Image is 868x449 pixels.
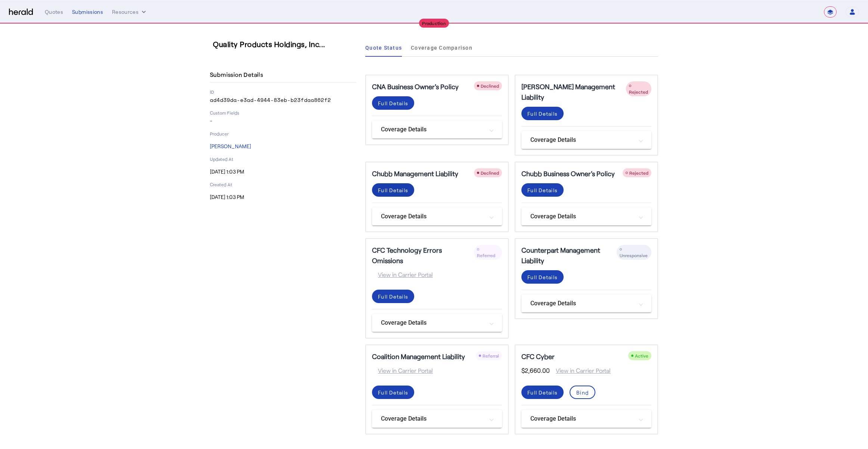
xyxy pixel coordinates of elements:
span: Referred [477,253,495,258]
mat-expansion-panel-header: Coverage Details [521,294,651,312]
img: Herald Logo [9,9,33,16]
div: Production [419,19,449,28]
mat-panel-title: Coverage Details [381,212,484,221]
mat-expansion-panel-header: Coverage Details [372,121,502,138]
button: Bind [570,386,595,399]
mat-panel-title: Coverage Details [381,414,484,423]
button: Resources dropdown menu [112,8,148,16]
p: Producer [210,131,356,137]
span: View in Carrier Portal [372,270,433,279]
a: Quote Status [365,39,402,57]
div: Full Details [378,293,408,300]
span: Declined [481,83,499,88]
mat-panel-title: Coverage Details [381,125,484,134]
h5: CFC Technology Errors Omissions [372,245,474,266]
button: Full Details [372,290,414,303]
mat-expansion-panel-header: Coverage Details [372,410,502,428]
p: ID [210,89,356,95]
mat-panel-title: Coverage Details [530,212,633,221]
div: Full Details [527,186,558,194]
div: Full Details [527,110,558,118]
div: Submissions [72,8,103,16]
mat-expansion-panel-header: Coverage Details [521,410,651,428]
h5: CNA Business Owner's Policy [372,81,459,92]
span: View in Carrier Portal [372,366,433,375]
h5: Chubb Business Owner's Policy [521,168,615,179]
h5: Counterpart Management Liability [521,245,617,266]
button: Full Details [521,270,564,284]
p: Created At [210,181,356,187]
p: ad4d39da-e3ad-4944-83eb-b23fdaa862f2 [210,96,356,104]
mat-expansion-panel-header: Coverage Details [372,314,502,332]
p: [DATE] 1:03 PM [210,168,356,175]
div: Full Details [378,99,408,107]
div: Full Details [378,186,408,194]
span: $2,660.00 [521,366,550,375]
div: Bind [576,389,589,396]
mat-panel-title: Coverage Details [530,414,633,423]
mat-panel-title: Coverage Details [381,318,484,327]
span: Active [635,353,648,358]
span: Referral [483,353,499,358]
mat-expansion-panel-header: Coverage Details [372,208,502,225]
mat-expansion-panel-header: Coverage Details [521,131,651,149]
button: Full Details [372,183,414,197]
p: - [210,117,356,125]
span: Rejected [629,170,648,175]
h5: Coalition Management Liability [372,351,465,362]
a: Coverage Comparison [411,39,472,57]
h5: [PERSON_NAME] Management Liability [521,81,626,102]
h3: Quality Products Holdings, Inc... [213,39,359,49]
div: Full Details [527,273,558,281]
button: Full Details [521,183,564,197]
mat-panel-title: Coverage Details [530,135,633,144]
div: Full Details [378,389,408,396]
span: Coverage Comparison [411,45,472,50]
h4: Submission Details [210,70,266,79]
p: Custom Fields [210,110,356,116]
span: Quote Status [365,45,402,50]
p: [DATE] 1:03 PM [210,193,356,201]
h5: CFC Cyber [521,351,555,362]
span: View in Carrier Portal [550,366,611,375]
span: Rejected [629,89,648,94]
button: Full Details [521,386,564,399]
div: Quotes [45,8,63,16]
p: [PERSON_NAME] [210,143,356,150]
div: Full Details [527,389,558,396]
button: Full Details [372,96,414,110]
button: Full Details [521,107,564,120]
span: Declined [481,170,499,175]
p: Updated At [210,156,356,162]
span: Unresponsive [620,253,648,258]
h5: Chubb Management Liability [372,168,458,179]
mat-expansion-panel-header: Coverage Details [521,208,651,225]
button: Full Details [372,386,414,399]
mat-panel-title: Coverage Details [530,299,633,308]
